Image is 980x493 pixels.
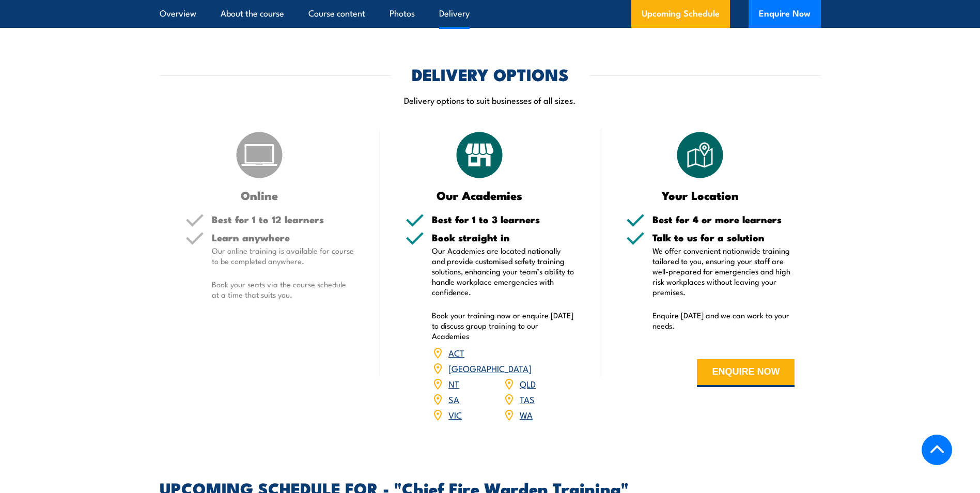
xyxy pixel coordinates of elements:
[412,67,569,81] h2: DELIVERY OPTIONS
[212,214,354,224] h5: Best for 1 to 12 learners
[626,189,774,201] h3: Your Location
[448,362,532,374] a: [GEOGRAPHIC_DATA]
[652,214,795,224] h5: Best for 4 or more learners
[448,408,462,421] a: VIC
[212,233,354,242] h5: Learn anywhere
[432,245,574,297] p: Our Academies are located nationally and provide customised safety training solutions, enhancing ...
[652,310,795,331] p: Enquire [DATE] and we can work to your needs.
[448,377,459,390] a: NT
[406,189,554,201] h3: Our Academies
[212,245,354,266] p: Our online training is available for course to be completed anywhere.
[160,94,821,106] p: Delivery options to suit businesses of all sizes.
[448,346,464,359] a: ACT
[432,233,574,242] h5: Book straight in
[520,377,536,390] a: QLD
[432,214,574,224] h5: Best for 1 to 3 learners
[697,359,795,387] button: ENQUIRE NOW
[448,393,459,405] a: SA
[520,393,535,405] a: TAS
[652,233,795,242] h5: Talk to us for a solution
[185,189,334,201] h3: Online
[212,279,354,300] p: Book your seats via the course schedule at a time that suits you.
[652,245,795,297] p: We offer convenient nationwide training tailored to you, ensuring your staff are well-prepared fo...
[520,408,533,421] a: WA
[432,310,574,341] p: Book your training now or enquire [DATE] to discuss group training to our Academies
